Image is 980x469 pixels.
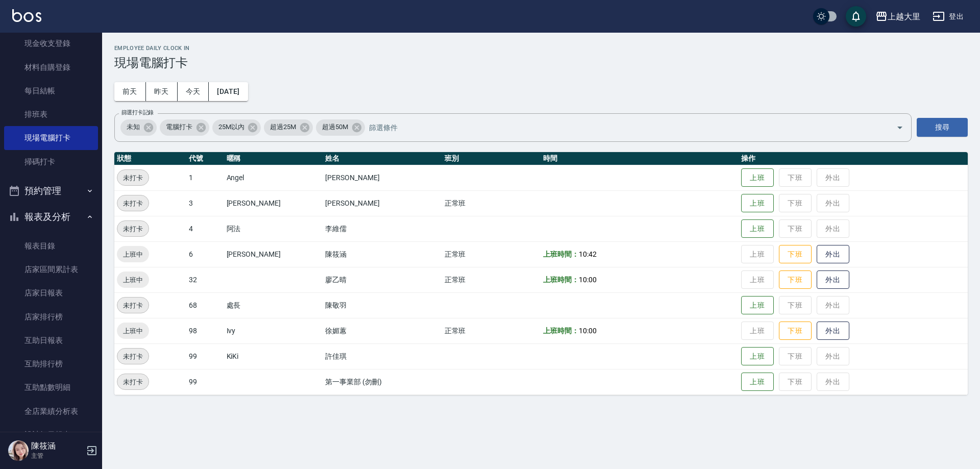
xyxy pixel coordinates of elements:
button: 上班 [741,219,774,238]
span: 上班中 [117,249,149,260]
b: 上班時間： [543,276,579,284]
div: 超過50M [316,119,365,136]
button: 前天 [114,82,146,101]
td: KiKi [224,343,323,369]
div: 超過25M [264,119,313,136]
button: 上班 [741,168,774,187]
td: 正常班 [442,190,541,216]
button: [DATE] [209,82,248,101]
span: 未打卡 [117,224,149,234]
td: 98 [186,318,224,343]
div: 上越大里 [888,10,920,23]
th: 操作 [739,152,968,165]
button: 下班 [779,245,812,264]
button: 下班 [779,270,812,289]
th: 班別 [442,152,541,165]
span: 未知 [120,122,146,132]
td: 正常班 [442,267,541,292]
a: 店家區間累計表 [4,258,98,281]
a: 店家排行榜 [4,305,98,329]
button: 昨天 [146,82,178,101]
button: Open [892,119,908,136]
h3: 現場電腦打卡 [114,56,968,70]
button: save [846,6,866,27]
span: 10:42 [579,250,597,258]
span: 上班中 [117,275,149,285]
td: [PERSON_NAME] [323,190,442,216]
button: 外出 [817,245,849,264]
span: 超過50M [316,122,354,132]
td: 68 [186,292,224,318]
td: 4 [186,216,224,241]
button: 外出 [817,322,849,340]
a: 每日結帳 [4,79,98,103]
td: 99 [186,369,224,394]
img: Logo [12,9,41,22]
a: 現金收支登錄 [4,32,98,55]
th: 代號 [186,152,224,165]
button: 上班 [741,373,774,391]
button: 上越大里 [871,6,924,27]
button: 搜尋 [917,118,968,137]
p: 主管 [31,451,83,460]
td: 第一事業部 (勿刪) [323,369,442,394]
a: 店家日報表 [4,281,98,305]
td: 1 [186,165,224,190]
td: 正常班 [442,318,541,343]
button: 登出 [928,7,968,26]
span: 10:00 [579,327,597,335]
a: 全店業績分析表 [4,400,98,423]
a: 現場電腦打卡 [4,126,98,150]
a: 報表目錄 [4,234,98,258]
span: 未打卡 [117,300,149,311]
span: 上班中 [117,326,149,336]
span: 未打卡 [117,351,149,362]
div: 25M以內 [212,119,261,136]
td: 3 [186,190,224,216]
td: 許佳琪 [323,343,442,369]
button: 下班 [779,322,812,340]
td: Ivy [224,318,323,343]
span: 超過25M [264,122,302,132]
td: [PERSON_NAME] [224,241,323,267]
td: 廖乙晴 [323,267,442,292]
button: 上班 [741,347,774,366]
input: 篩選條件 [366,118,878,136]
a: 互助點數明細 [4,376,98,399]
span: 電腦打卡 [160,122,199,132]
b: 上班時間： [543,327,579,335]
img: Person [8,440,29,461]
a: 設計師日報表 [4,423,98,447]
h5: 陳筱涵 [31,441,83,451]
span: 未打卡 [117,172,149,183]
th: 時間 [541,152,738,165]
td: 正常班 [442,241,541,267]
td: 處長 [224,292,323,318]
span: 25M以內 [212,122,251,132]
button: 預約管理 [4,178,98,204]
td: 陳敬羽 [323,292,442,318]
th: 狀態 [114,152,186,165]
a: 掃碼打卡 [4,150,98,174]
a: 排班表 [4,103,98,126]
td: [PERSON_NAME] [323,165,442,190]
td: 99 [186,343,224,369]
b: 上班時間： [543,250,579,258]
div: 未知 [120,119,157,136]
button: 外出 [817,270,849,289]
td: 6 [186,241,224,267]
th: 暱稱 [224,152,323,165]
td: Angel [224,165,323,190]
a: 互助日報表 [4,329,98,352]
td: [PERSON_NAME] [224,190,323,216]
a: 互助排行榜 [4,352,98,376]
span: 未打卡 [117,377,149,387]
span: 未打卡 [117,198,149,209]
td: 徐媚蕙 [323,318,442,343]
td: 32 [186,267,224,292]
td: 陳筱涵 [323,241,442,267]
div: 電腦打卡 [160,119,209,136]
button: 上班 [741,194,774,213]
td: 李維儒 [323,216,442,241]
label: 篩選打卡記錄 [121,109,154,116]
